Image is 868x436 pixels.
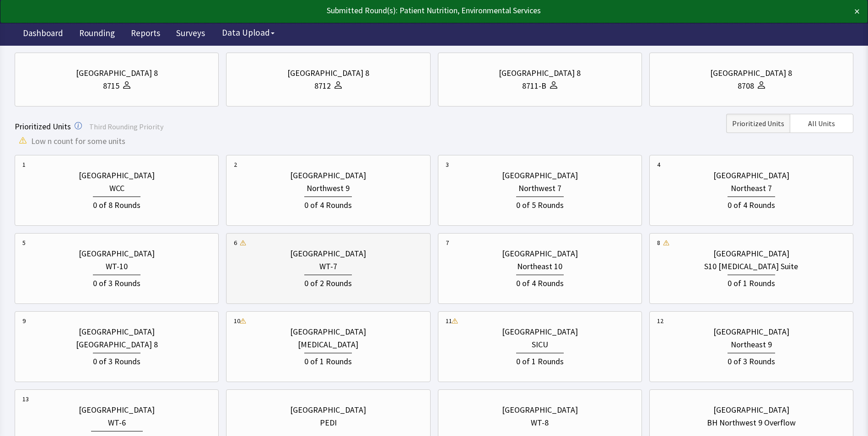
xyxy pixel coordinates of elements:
[287,67,369,80] div: [GEOGRAPHIC_DATA] 8
[517,260,562,273] div: Northeast 10
[657,316,663,325] div: 12
[726,114,790,133] button: Prioritized Units
[304,353,352,368] div: 0 of 1 Rounds
[320,416,337,429] div: PEDI
[79,404,155,416] div: [GEOGRAPHIC_DATA]
[518,182,561,195] div: Northwest 7
[502,247,578,260] div: [GEOGRAPHIC_DATA]
[234,316,240,325] div: 10
[106,260,128,273] div: WT-10
[707,416,796,429] div: BH Northwest 9 Overflow
[808,118,835,129] span: All Units
[499,67,581,80] div: [GEOGRAPHIC_DATA] 8
[216,24,280,41] button: Data Upload
[657,160,660,169] div: 4
[22,160,26,169] div: 1
[290,404,366,416] div: [GEOGRAPHIC_DATA]
[710,67,792,80] div: [GEOGRAPHIC_DATA] 8
[15,121,71,132] span: Prioritized Units
[307,182,350,195] div: Northwest 9
[234,160,237,169] div: 2
[22,394,29,404] div: 13
[8,4,775,17] div: Submitted Round(s): Patient Nutrition, Environmental Services
[522,80,546,92] div: 8711-B
[93,353,140,368] div: 0 of 3 Rounds
[531,416,549,429] div: WT-8
[290,169,366,182] div: [GEOGRAPHIC_DATA]
[731,182,772,195] div: Northeast 7
[446,238,449,247] div: 7
[79,247,155,260] div: [GEOGRAPHIC_DATA]
[502,169,578,182] div: [GEOGRAPHIC_DATA]
[103,80,119,92] div: 8715
[109,182,124,195] div: WCC
[854,4,860,19] button: ×
[728,353,775,368] div: 0 of 3 Rounds
[72,23,122,46] a: Rounding
[713,404,789,416] div: [GEOGRAPHIC_DATA]
[79,169,155,182] div: [GEOGRAPHIC_DATA]
[713,325,789,338] div: [GEOGRAPHIC_DATA]
[76,67,158,80] div: [GEOGRAPHIC_DATA] 8
[516,275,564,290] div: 0 of 4 Rounds
[502,325,578,338] div: [GEOGRAPHIC_DATA]
[446,316,452,325] div: 11
[304,275,352,290] div: 0 of 2 Rounds
[79,325,155,338] div: [GEOGRAPHIC_DATA]
[319,260,337,273] div: WT-7
[234,238,237,247] div: 6
[732,118,784,129] span: Prioritized Units
[657,238,660,247] div: 8
[169,23,212,46] a: Surveys
[22,238,26,247] div: 5
[290,325,366,338] div: [GEOGRAPHIC_DATA]
[532,338,548,351] div: SICU
[298,338,358,351] div: [MEDICAL_DATA]
[516,197,564,212] div: 0 of 5 Rounds
[502,404,578,416] div: [GEOGRAPHIC_DATA]
[704,260,798,273] div: S10 [MEDICAL_DATA] Suite
[738,80,754,92] div: 8708
[731,338,772,351] div: Northeast 9
[93,197,140,212] div: 0 of 8 Rounds
[93,275,140,290] div: 0 of 3 Rounds
[31,135,125,148] span: Low n count for some units
[713,169,789,182] div: [GEOGRAPHIC_DATA]
[290,247,366,260] div: [GEOGRAPHIC_DATA]
[790,114,853,133] button: All Units
[108,416,126,429] div: WT-6
[728,197,775,212] div: 0 of 4 Rounds
[89,122,163,131] span: Third Rounding Priority
[16,23,70,46] a: Dashboard
[516,353,564,368] div: 0 of 1 Rounds
[446,160,449,169] div: 3
[22,316,26,325] div: 9
[124,23,167,46] a: Reports
[713,247,789,260] div: [GEOGRAPHIC_DATA]
[728,275,775,290] div: 0 of 1 Rounds
[314,80,331,92] div: 8712
[304,197,352,212] div: 0 of 4 Rounds
[76,338,158,351] div: [GEOGRAPHIC_DATA] 8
